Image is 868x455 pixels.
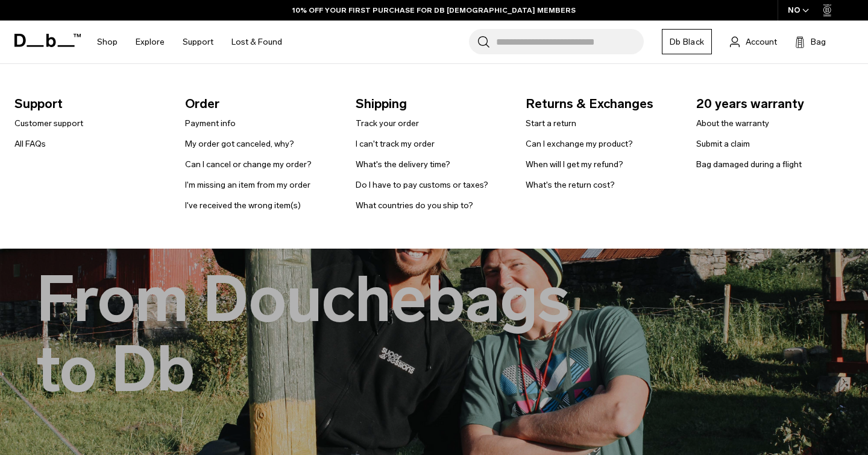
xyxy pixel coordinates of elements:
a: My order got canceled, why? [185,138,294,150]
a: Bag damaged during a flight [696,158,802,171]
a: Lost & Found [231,21,282,63]
a: Can I exchange my product? [526,138,633,150]
a: Track your order [356,117,419,130]
span: Returns & Exchanges [526,94,677,113]
span: 20 years warranty [696,94,848,113]
a: Db Black [662,29,712,54]
a: Support [183,21,213,63]
a: Explore [136,21,165,63]
a: I'm missing an item from my order [185,179,310,191]
a: I've received the wrong item(s) [185,199,301,212]
a: Customer support [14,117,83,130]
a: What countries do you ship to? [356,199,473,212]
a: I can't track my order [356,138,435,150]
a: All FAQs [14,138,46,150]
a: Can I cancel or change my order? [185,158,312,171]
a: What's the return cost? [526,179,615,191]
span: Account [746,36,777,48]
a: Payment info [185,117,236,130]
span: Support [14,94,166,113]
a: Start a return [526,117,576,130]
a: When will I get my refund? [526,158,623,171]
button: Bag [795,34,826,49]
a: 10% OFF YOUR FIRST PURCHASE FOR DB [DEMOGRAPHIC_DATA] MEMBERS [292,5,576,16]
span: Order [185,94,336,113]
a: Do I have to pay customs or taxes? [356,179,488,191]
a: Shop [97,21,118,63]
a: What's the delivery time? [356,158,450,171]
a: Account [730,34,777,49]
a: Submit a claim [696,138,750,150]
span: Shipping [356,94,507,113]
nav: Main Navigation [88,21,291,63]
span: Bag [811,36,826,48]
a: About the warranty [696,117,769,130]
